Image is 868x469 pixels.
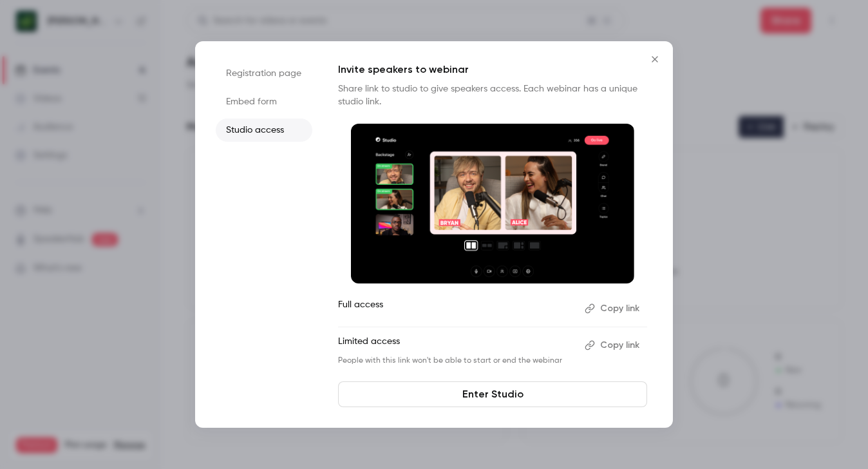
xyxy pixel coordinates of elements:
[338,356,574,366] p: People with this link won't be able to start or end the webinar
[338,298,574,319] p: Full access
[338,335,574,356] p: Limited access
[338,62,647,77] p: Invite speakers to webinar
[580,335,647,356] button: Copy link
[216,62,312,85] li: Registration page
[642,46,668,72] button: Close
[338,381,647,407] a: Enter Studio
[216,90,312,113] li: Embed form
[216,119,312,142] li: Studio access
[580,298,647,319] button: Copy link
[351,124,634,283] img: Invite speakers to webinar
[338,82,647,108] p: Share link to studio to give speakers access. Each webinar has a unique studio link.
